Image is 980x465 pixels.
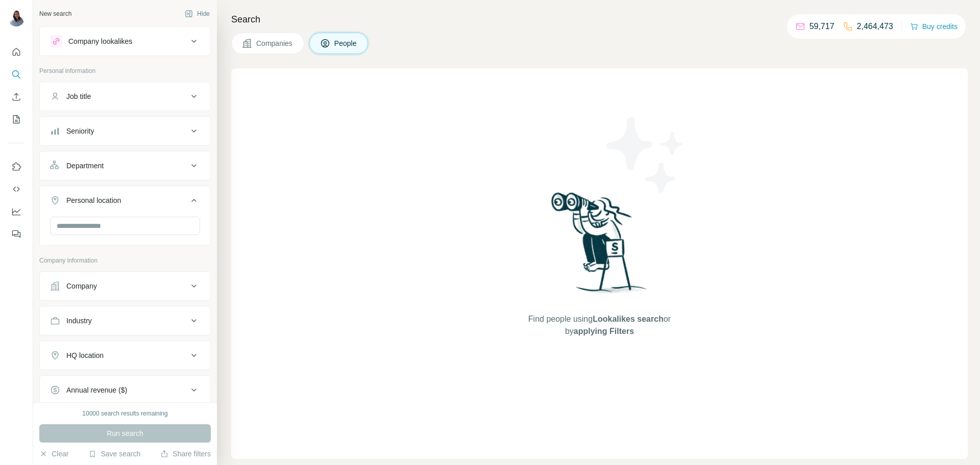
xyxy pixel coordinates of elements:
[8,158,24,176] button: Use Surfe on LinkedIn
[256,38,293,48] span: Companies
[334,38,358,48] span: People
[8,180,24,198] button: Use Surfe API
[40,308,210,333] button: Industry
[8,43,24,61] button: Quick start
[547,190,653,303] img: Surfe Illustration - Woman searching with binoculars
[40,188,210,217] button: Personal location
[40,119,210,143] button: Seniority
[66,126,94,136] div: Seniority
[39,449,68,459] button: Clear
[810,20,835,33] p: 59,717
[600,109,692,201] img: Surfe Illustration - Stars
[66,195,121,205] div: Personal location
[8,10,24,27] img: Avatar
[66,91,91,101] div: Job title
[8,65,24,84] button: Search
[40,343,210,368] button: HQ location
[231,12,968,27] h4: Search
[39,9,71,18] div: New search
[66,161,104,171] div: Department
[39,256,211,265] p: Company information
[8,225,24,243] button: Feedback
[178,6,217,21] button: Hide
[8,202,24,221] button: Dashboard
[593,315,664,323] span: Lookalikes search
[160,449,211,459] button: Share filters
[66,316,92,326] div: Industry
[910,19,958,34] button: Buy credits
[66,385,127,395] div: Annual revenue ($)
[40,274,210,298] button: Company
[40,29,210,54] button: Company lookalikes
[88,449,140,459] button: Save search
[40,153,210,178] button: Department
[82,409,167,418] div: 10000 search results remaining
[68,36,132,46] div: Company lookalikes
[66,350,104,360] div: HQ location
[518,313,681,338] span: Find people using or by
[8,110,24,128] button: My lists
[40,84,210,109] button: Job title
[39,66,211,75] p: Personal information
[574,327,634,335] span: applying Filters
[40,378,210,402] button: Annual revenue ($)
[66,281,97,291] div: Company
[8,88,24,106] button: Enrich CSV
[857,20,893,33] p: 2,464,473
